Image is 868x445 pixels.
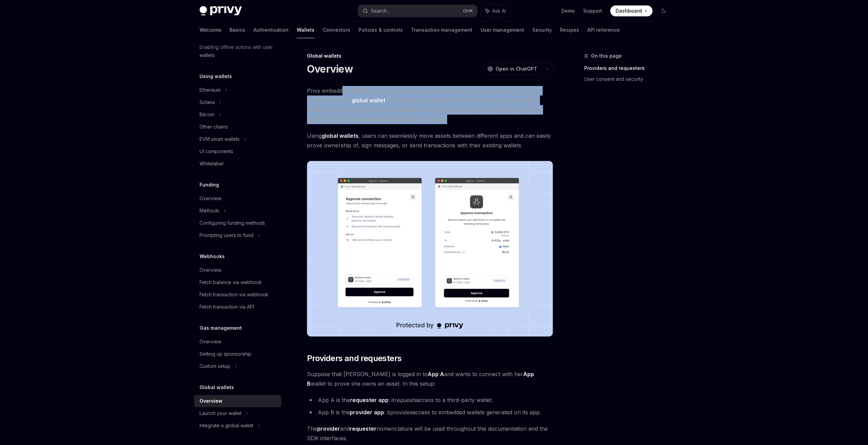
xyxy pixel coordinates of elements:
[200,110,215,119] div: Bitcoin
[358,22,403,38] a: Policies & controls
[200,43,277,59] div: Enabling offline actions with user wallets
[200,409,241,417] div: Launch your wallet
[194,158,281,170] a: Whitelabel
[317,425,340,432] strong: provider
[591,52,622,60] span: On this page
[194,336,281,348] a: Overview
[200,194,221,203] div: Overview
[307,353,402,364] span: Providers and requesters
[307,369,553,388] span: Suppose that [PERSON_NAME] is logged in to and wants to connect with her wallet to prove she owns...
[428,371,444,377] strong: App A
[194,276,281,288] a: Fetch balance via webhook
[307,63,353,75] h1: Overview
[200,266,221,274] div: Overview
[492,8,506,14] span: Ask AI
[307,395,553,405] li: App A is the : it access to a third-party wallet.
[658,5,669,16] button: Toggle dark mode
[194,288,281,301] a: Fetch transaction via webhook
[200,362,230,370] div: Custom setup
[561,8,575,14] a: Demo
[194,192,281,205] a: Overview
[350,397,388,403] strong: requester app
[200,147,233,155] div: UI components
[322,132,358,139] strong: global wallets
[200,181,219,189] h5: Funding
[307,371,534,387] strong: App B
[230,22,245,38] a: Basics
[584,63,674,74] a: Providers and requesters
[200,291,268,299] div: Fetch transaction via webhook
[200,231,253,239] div: Prompting users to fund
[390,409,412,416] em: provides
[483,63,541,75] button: Open in ChatGPT
[194,264,281,276] a: Overview
[194,121,281,133] a: Other chains
[200,303,254,311] div: Fetch transaction via API
[297,22,314,38] a: Wallets
[200,338,221,346] div: Overview
[307,86,553,124] span: Privy embedded wallets can be made interoperable across apps, making it easy for you to launch yo...
[253,22,289,38] a: Authentication
[352,97,385,104] strong: global wallet
[200,98,215,106] div: Solana
[200,207,219,215] div: Methods
[194,395,281,407] a: Overview
[200,86,221,94] div: Ethereum
[560,22,579,38] a: Recipes
[200,22,221,38] a: Welcome
[587,22,620,38] a: API reference
[194,217,281,229] a: Configuring funding methods
[583,8,602,14] a: Support
[307,407,553,417] li: App B is the : it access to embedded wallets generated on its app.
[307,424,553,443] span: The and nomenclature will be used throughout this documentation and the SDK interfaces.
[200,135,240,143] div: EVM smart wallets
[194,301,281,313] a: Fetch transaction via API
[358,5,477,17] button: Search...CtrlK
[200,383,234,391] h5: Global wallets
[481,5,511,17] button: Ask AI
[584,74,674,85] a: User consent and security
[200,160,223,168] div: Whitelabel
[200,219,265,227] div: Configuring funding methods
[616,8,642,14] span: Dashboard
[323,22,350,38] a: Connectors
[371,7,390,15] div: Search...
[200,72,232,80] h5: Using wallets
[532,22,552,38] a: Security
[200,252,225,261] h5: Webhooks
[481,22,524,38] a: User management
[200,421,253,430] div: Integrate a global wallet
[350,425,377,432] strong: requester
[200,324,242,332] h5: Gas management
[350,409,384,416] strong: provider app
[307,53,553,59] div: Global wallets
[394,397,416,403] em: requests
[194,348,281,360] a: Setting up sponsorship
[307,161,553,337] img: images/Crossapp.png
[496,65,537,72] span: Open in ChatGPT
[411,22,472,38] a: Transaction management
[200,123,228,131] div: Other chains
[200,278,262,286] div: Fetch balance via webhook
[194,145,281,158] a: UI components
[194,41,281,61] a: Enabling offline actions with user wallets
[610,5,652,16] a: Dashboard
[307,131,553,150] span: Using , users can seamlessly move assets between different apps and can easily prove ownership of...
[200,397,222,405] div: Overview
[200,350,251,358] div: Setting up sponsorship
[200,6,242,16] img: dark logo
[463,8,473,14] span: Ctrl K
